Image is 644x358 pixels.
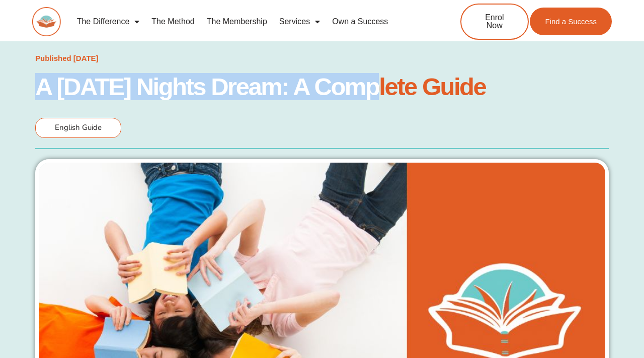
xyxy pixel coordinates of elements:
[273,10,326,33] a: Services
[530,8,612,35] a: Find a Success
[71,10,146,33] a: The Difference
[71,10,428,33] nav: Menu
[55,122,102,132] span: English Guide
[460,4,529,40] a: Enrol Now
[35,51,99,65] a: Published [DATE]
[471,244,644,358] iframe: Chat Widget
[201,10,273,33] a: The Membership
[73,54,99,62] time: [DATE]
[545,18,597,25] span: Find a Success
[476,14,513,30] span: Enrol Now
[35,54,71,62] span: Published
[145,10,200,33] a: The Method
[35,76,609,98] h1: A [DATE] Nights Dream: A Complete Guide
[326,10,394,33] a: Own a Success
